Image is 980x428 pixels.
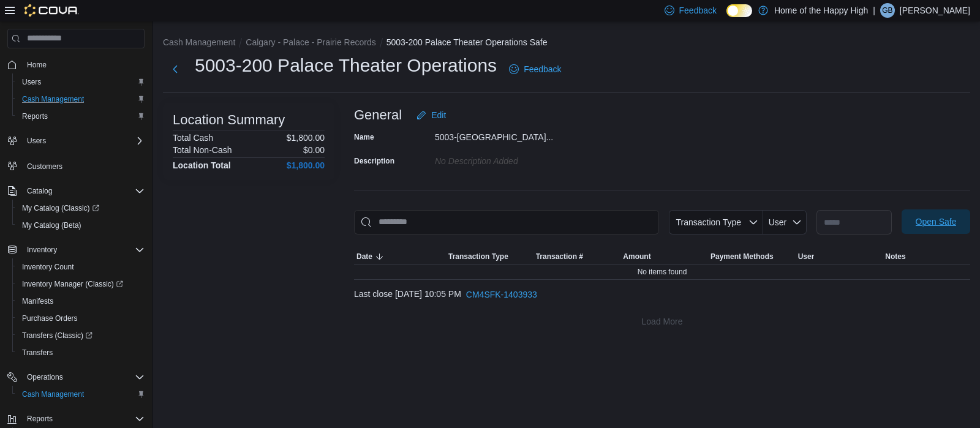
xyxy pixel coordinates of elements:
[22,411,145,426] span: Reports
[17,294,145,309] span: Manifests
[163,37,235,47] button: Cash Management
[2,157,149,175] button: Customers
[12,91,149,108] button: Cash Management
[287,133,325,143] p: $1,800.00
[22,77,41,87] span: Users
[354,156,394,166] label: Description
[22,133,145,148] span: Users
[916,216,957,228] span: Open Safe
[17,218,86,233] a: My Catalog (Beta)
[386,37,548,47] button: 5003-200 Palace Theater Operations Safe
[642,315,683,328] span: Load More
[22,158,145,173] span: Customers
[669,210,763,235] button: Transaction Type
[2,241,149,258] button: Inventory
[22,58,51,72] a: Home
[710,252,774,261] span: Payment Methods
[27,414,53,424] span: Reports
[461,282,542,307] button: CM4SFK-1403933
[22,348,53,358] span: Transfers
[22,389,84,399] span: Cash Management
[900,3,970,18] p: [PERSON_NAME]
[17,311,83,326] a: Purchase Orders
[163,36,970,51] nav: An example of EuiBreadcrumbs
[798,252,815,261] span: User
[27,372,63,382] span: Operations
[17,201,145,216] span: My Catalog (Classic)
[620,249,708,264] button: Amount
[448,252,508,261] span: Transaction Type
[17,387,89,402] a: Cash Management
[22,242,62,257] button: Inventory
[22,57,145,72] span: Home
[17,218,145,233] span: My Catalog (Beta)
[2,132,149,149] button: Users
[22,331,92,340] span: Transfers (Classic)
[12,108,149,125] button: Reports
[431,109,446,121] span: Edit
[22,370,68,385] button: Operations
[354,210,659,235] input: This is a search bar. As you type, the results lower in the page will automatically filter.
[17,75,46,89] a: Users
[536,252,583,261] span: Transaction #
[22,279,123,289] span: Inventory Manager (Classic)
[774,3,868,18] p: Home of the Happy High
[22,242,145,257] span: Inventory
[27,60,47,70] span: Home
[17,294,58,309] a: Manifests
[638,267,687,277] span: No items found
[2,56,149,73] button: Home
[354,282,970,307] div: Last close [DATE] 10:05 PM
[466,288,537,301] span: CM4SFK-1403933
[12,386,149,403] button: Cash Management
[17,260,145,274] span: Inventory Count
[17,345,145,360] span: Transfers
[17,109,53,124] a: Reports
[303,145,325,155] p: $0.00
[17,92,89,107] a: Cash Management
[173,113,285,127] h3: Location Summary
[2,369,149,386] button: Operations
[354,309,970,334] button: Load More
[22,184,57,198] button: Catalog
[902,209,970,234] button: Open Safe
[679,4,717,17] span: Feedback
[27,162,62,171] span: Customers
[17,92,145,107] span: Cash Management
[12,258,149,276] button: Inventory Count
[22,159,67,174] a: Customers
[22,313,78,323] span: Purchase Orders
[17,75,145,89] span: Users
[22,262,74,272] span: Inventory Count
[22,220,81,230] span: My Catalog (Beta)
[17,311,145,326] span: Purchase Orders
[504,57,566,81] a: Feedback
[22,203,99,213] span: My Catalog (Classic)
[27,186,52,196] span: Catalog
[796,249,883,264] button: User
[17,328,145,343] span: Transfers (Classic)
[883,249,970,264] button: Notes
[163,57,187,81] button: Next
[435,127,599,142] div: 5003-[GEOGRAPHIC_DATA]...
[882,3,892,18] span: GB
[22,370,145,385] span: Operations
[12,327,149,344] a: Transfers (Classic)
[17,328,97,343] a: Transfers (Classic)
[12,293,149,310] button: Manifests
[173,145,232,155] h6: Total Non-Cash
[22,411,58,426] button: Reports
[22,94,84,104] span: Cash Management
[17,277,145,291] span: Inventory Manager (Classic)
[446,249,533,264] button: Transaction Type
[17,260,79,274] a: Inventory Count
[873,3,875,18] p: |
[726,4,752,17] input: Dark Mode
[12,344,149,361] button: Transfers
[769,217,787,227] span: User
[17,109,145,124] span: Reports
[173,160,231,170] h4: Location Total
[12,217,149,234] button: My Catalog (Beta)
[12,73,149,91] button: Users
